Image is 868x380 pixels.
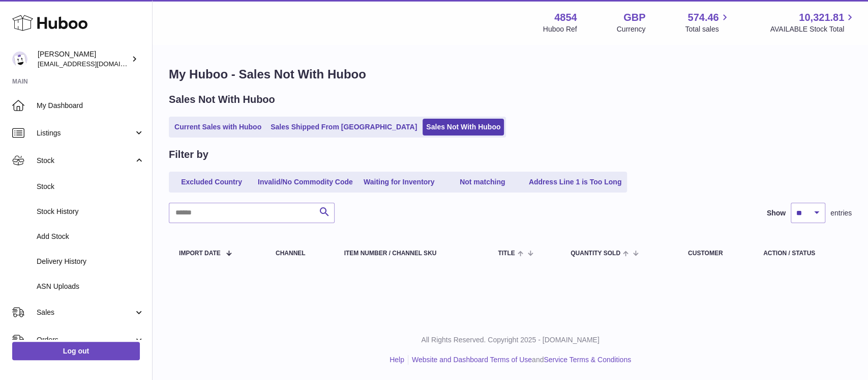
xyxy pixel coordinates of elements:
[37,308,134,317] span: Sales
[37,282,144,291] span: ASN Uploads
[37,257,144,266] span: Delivery History
[390,356,404,364] a: Help
[830,208,852,218] span: entries
[169,148,208,161] h2: Filter by
[37,182,144,192] span: Stock
[543,24,577,34] div: Huboo Ref
[12,342,140,360] a: Log out
[358,174,440,191] a: Waiting for Inventory
[498,250,515,257] span: Title
[254,174,356,191] a: Invalid/No Commodity Code
[770,11,856,34] a: 10,321.81 AVAILABLE Stock Total
[763,250,842,257] div: Action / Status
[37,232,144,241] span: Add Stock
[571,250,620,257] span: Quantity Sold
[767,208,786,218] label: Show
[408,355,631,365] li: and
[687,11,719,24] span: 574.46
[617,24,646,34] div: Currency
[688,250,743,257] div: Customer
[442,174,523,191] a: Not matching
[169,93,275,106] h2: Sales Not With Huboo
[37,128,134,138] span: Listings
[412,356,532,364] a: Website and Dashboard Terms of Use
[161,335,860,345] p: All Rights Reserved. Copyright 2025 - [DOMAIN_NAME]
[179,250,221,257] span: Import date
[12,51,27,67] img: jimleo21@yahoo.gr
[38,60,149,68] span: [EMAIL_ADDRESS][DOMAIN_NAME]
[770,24,856,34] span: AVAILABLE Stock Total
[544,356,631,364] a: Service Terms & Conditions
[525,174,625,191] a: Address Line 1 is Too Long
[799,11,844,24] span: 10,321.81
[423,119,504,135] a: Sales Not With Huboo
[171,174,252,191] a: Excluded Country
[344,250,478,257] div: Item Number / Channel SKU
[685,11,730,34] a: 574.46 Total sales
[276,250,324,257] div: Channel
[169,66,852,83] h1: My Huboo - Sales Not With Huboo
[37,156,134,166] span: Stock
[171,119,265,135] a: Current Sales with Huboo
[623,11,645,24] strong: GBP
[37,335,134,345] span: Orders
[554,11,577,24] strong: 4854
[685,24,730,34] span: Total sales
[37,207,144,216] span: Stock History
[37,101,144,111] span: My Dashboard
[267,119,421,135] a: Sales Shipped From [GEOGRAPHIC_DATA]
[38,49,129,69] div: [PERSON_NAME]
